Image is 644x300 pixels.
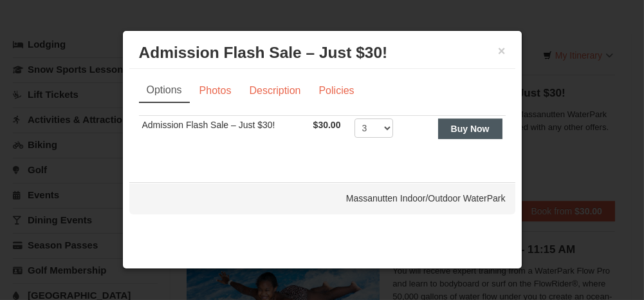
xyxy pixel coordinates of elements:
h3: Admission Flash Sale – Just $30! [139,43,506,62]
a: Photos [191,79,240,103]
span: $30.00 [313,120,341,130]
a: Policies [310,79,362,103]
div: Massanutten Indoor/Outdoor WaterPark [129,182,515,214]
td: Admission Flash Sale – Just $30! [139,115,310,147]
a: Options [139,79,190,103]
strong: Buy Now [451,124,490,134]
a: Description [241,79,309,103]
button: Buy Now [438,118,502,139]
button: × [498,44,506,57]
